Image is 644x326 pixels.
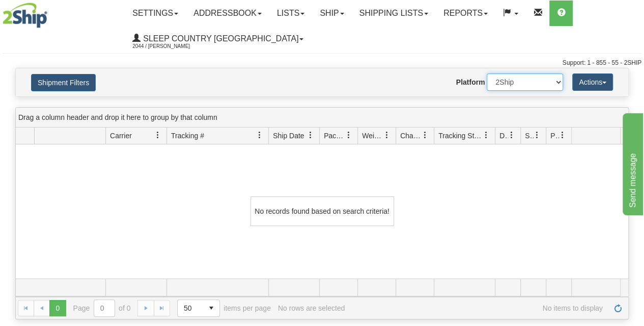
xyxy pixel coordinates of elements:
[554,127,571,144] a: Pickup Status filter column settings
[478,127,495,144] a: Tracking Status filter column settings
[125,1,186,26] a: Settings
[203,300,219,316] span: select
[49,300,66,316] span: Page 0
[31,74,96,91] button: Shipment Filters
[16,108,628,128] div: grid grouping header
[499,131,508,141] span: Delivery Status
[273,131,304,141] span: Ship Date
[438,131,483,141] span: Tracking Status
[324,131,345,141] span: Packages
[125,26,311,52] a: Sleep Country [GEOGRAPHIC_DATA] 2044 / [PERSON_NAME]
[340,127,357,144] a: Packages filter column settings
[250,196,394,226] div: No records found based on search criteria!
[184,303,197,313] span: 50
[149,127,166,144] a: Carrier filter column settings
[132,41,209,52] span: 2044 / [PERSON_NAME]
[378,127,396,144] a: Weight filter column settings
[8,6,94,18] div: Send message
[621,111,643,215] iframe: chat widget
[186,1,269,26] a: Addressbook
[312,1,351,26] a: Ship
[73,299,131,317] span: Page of 0
[3,59,641,67] div: Support: 1 - 855 - 55 - 2SHIP
[278,304,345,312] div: No rows are selected
[177,299,220,317] span: Page sizes drop down
[528,127,546,144] a: Shipment Issues filter column settings
[251,127,268,144] a: Tracking # filter column settings
[572,73,613,91] button: Actions
[302,127,319,144] a: Ship Date filter column settings
[171,131,204,141] span: Tracking #
[550,131,559,141] span: Pickup Status
[352,1,436,26] a: Shipping lists
[503,127,520,144] a: Delivery Status filter column settings
[269,1,312,26] a: Lists
[400,131,422,141] span: Charge
[352,304,603,312] span: No items to display
[110,131,132,141] span: Carrier
[456,77,485,87] label: Platform
[436,1,495,26] a: Reports
[141,34,298,43] span: Sleep Country [GEOGRAPHIC_DATA]
[3,3,47,28] img: logo2044.jpg
[416,127,434,144] a: Charge filter column settings
[610,300,626,316] a: Refresh
[177,299,271,317] span: items per page
[362,131,383,141] span: Weight
[525,131,534,141] span: Shipment Issues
